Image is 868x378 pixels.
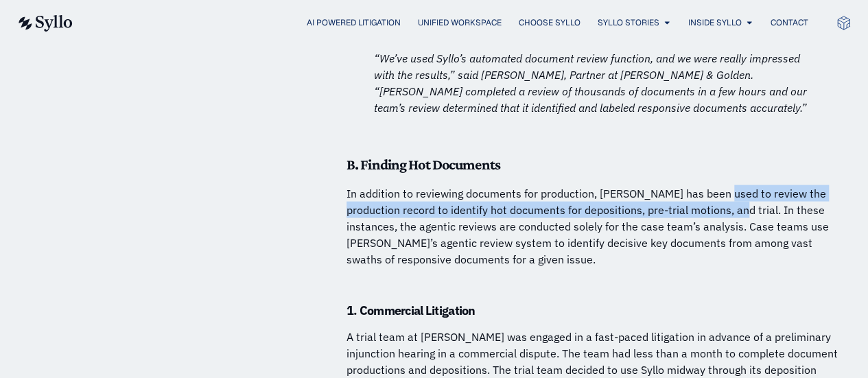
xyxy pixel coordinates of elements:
strong: 1. Commercial Litigation [347,303,476,318]
a: Contact [771,16,808,29]
a: Syllo Stories [598,16,659,29]
nav: Menu [100,16,808,29]
p: In addition to reviewing documents for production, [PERSON_NAME] has been used to review the prod... [347,185,843,268]
a: Choose Syllo [519,16,580,29]
a: AI Powered Litigation [307,16,401,29]
div: Menu Toggle [100,16,808,29]
img: syllo [16,15,73,32]
strong: B. Finding Hot Documents [347,156,500,173]
a: Unified Workspace [418,16,502,29]
a: Inside Syllo [688,16,742,29]
em: “We’ve used Syllo’s automated document review function, and we were really impressed with the res... [374,51,807,115]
